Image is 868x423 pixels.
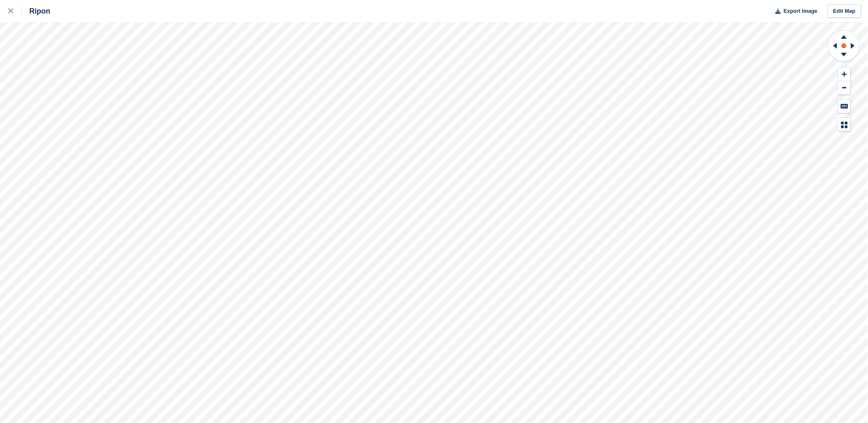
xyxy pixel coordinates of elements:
[838,81,851,95] button: Zoom Out
[838,68,851,81] button: Zoom In
[828,5,861,18] a: Edit Map
[771,5,818,18] button: Export Image
[22,6,50,16] div: Ripon
[838,118,851,132] button: Map Legend
[784,7,817,15] span: Export Image
[838,99,851,113] button: Keyboard Shortcuts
